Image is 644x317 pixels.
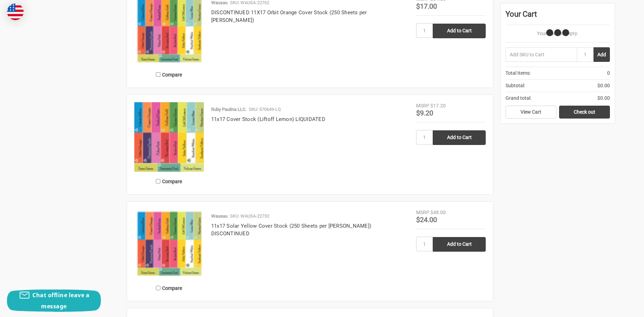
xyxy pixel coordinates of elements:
[506,95,531,102] span: Grand total:
[597,82,610,89] span: $0.00
[587,298,644,317] iframe: Google Customer Reviews
[134,282,204,294] label: Compare
[7,290,101,312] button: Chat offline leave a message
[211,9,367,24] a: DISCONTINUED 11X17 Orbit Orange Cover Stock (250 Sheets per [PERSON_NAME])
[597,95,610,102] span: $0.00
[134,102,204,172] img: 11x17 Cover Stock (Liftoff Lemon) LIQUIDATED
[416,209,429,216] div: MSRP
[211,116,325,122] a: 11x17 Cover Stock (Liftoff Lemon) LIQUIDATED
[156,179,160,184] input: Compare
[134,176,204,187] label: Compare
[433,24,486,38] input: Add to Cart
[433,237,486,252] input: Add to Cart
[506,82,525,89] span: Subtotal:
[211,213,228,220] p: Wausau
[416,2,437,10] span: $17.00
[506,70,531,77] span: Total Items:
[230,213,269,220] p: SKU: WAUSA-22732
[211,106,246,113] p: Ruby Paulina LLC.
[594,47,610,62] button: Add
[156,286,160,290] input: Compare
[506,8,610,25] div: Your Cart
[506,106,556,119] a: View Cart
[134,69,204,80] label: Compare
[430,210,446,215] span: $48.00
[433,130,486,145] input: Add to Cart
[416,102,429,109] div: MSRP
[32,291,89,310] span: Chat offline leave a message
[7,3,24,20] img: duty and tax information for United States
[211,223,371,237] a: 11x17 Solar Yellow Cover Stock (250 Sheets per [PERSON_NAME]) DISCONTINUED
[249,106,281,113] p: SKU: 570649-LQ
[506,30,610,37] p: Your Cart Is Empty.
[156,72,160,77] input: Compare
[506,47,577,62] input: Add SKU to Cart
[430,103,446,108] span: $17.20
[416,109,433,117] span: $9.20
[559,106,610,119] a: Check out
[134,209,204,278] img: 11x17 Solar Yellow Cover Stock (250 Sheets per Ream)
[607,70,610,77] span: 0
[416,216,437,224] span: $24.00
